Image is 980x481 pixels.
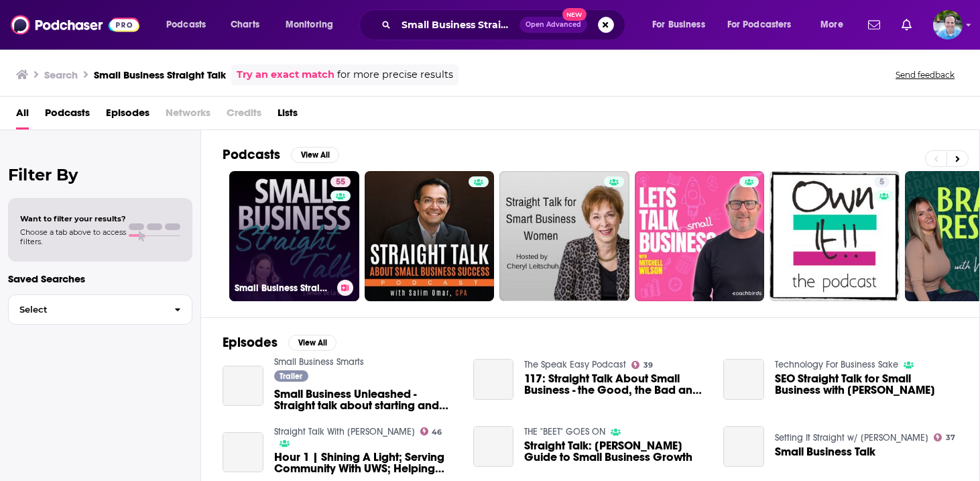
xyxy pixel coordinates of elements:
[396,14,519,36] input: Search podcasts, credits, & more...
[9,305,164,314] span: Select
[775,373,958,396] a: SEO Straight Talk for Small Business with Aaron Wall
[227,102,261,129] span: Credits
[896,13,917,36] a: Show notifications dropdown
[631,361,653,369] a: 39
[222,14,267,36] a: Charts
[330,176,351,187] a: 55
[933,10,963,40] img: User Profile
[229,171,359,301] a: 55Small Business Straight Talk | Productivity, Time Management, Mindset, & Business Strategies
[336,176,345,189] span: 55
[223,334,336,351] a: EpisodesView All
[8,165,192,184] h2: Filter By
[8,295,192,325] button: Select
[775,446,875,458] a: Small Business Talk
[775,432,928,443] a: Setting It Straight w/ Ms. Gray
[933,10,963,40] span: Logged in as johnnemo
[473,359,514,400] a: 117: Straight Talk About Small Business - the Good, the Bad and the Ugly
[94,68,226,81] h3: Small Business Straight Talk
[811,14,860,36] button: open menu
[291,147,339,163] button: View All
[237,67,334,83] a: Try an exact match
[562,8,587,21] span: New
[166,102,210,129] span: Networks
[644,362,653,368] span: 39
[473,426,514,467] a: Straight Talk: Michelle Peth's Guide to Small Business Growth
[274,356,364,368] a: Small Business Smarts
[524,440,707,463] a: Straight Talk: Michelle Peth's Guide to Small Business Growth
[723,359,764,400] a: SEO Straight Talk for Small Business with Aaron Wall
[524,359,626,370] a: The Speak Easy Podcast
[775,373,958,396] span: SEO Straight Talk for Small Business with [PERSON_NAME]
[719,14,811,36] button: open menu
[276,14,351,36] button: open menu
[432,429,442,435] span: 46
[775,359,898,370] a: Technology For Business Sake
[45,102,90,129] a: Podcasts
[727,15,792,34] span: For Podcasters
[524,373,707,396] a: 117: Straight Talk About Small Business - the Good, the Bad and the Ugly
[223,334,278,351] h2: Episodes
[933,10,963,40] button: Show profile menu
[274,451,457,474] a: Hour 1 | Shining A Light; Serving Community With UWS; Helping Vets Through Pets; Volunteering For...
[223,146,280,163] h2: Podcasts
[20,214,126,223] span: Want to filter your results?
[874,176,890,187] a: 5
[274,388,457,411] span: Small Business Unleashed - Straight talk about starting and growing a small business in [DATE] ec...
[223,432,263,473] a: Hour 1 | Shining A Light; Serving Community With UWS; Helping Vets Through Pets; Volunteering For...
[274,426,415,437] a: Straight Talk With Bill Frady
[946,435,955,441] span: 37
[44,68,78,81] h3: Search
[652,15,705,34] span: For Business
[20,227,126,246] span: Choose a tab above to access filters.
[286,15,333,34] span: Monitoring
[934,433,955,441] a: 37
[526,21,581,28] span: Open Advanced
[863,13,885,36] a: Show notifications dropdown
[223,366,263,407] a: Small Business Unleashed - Straight talk about starting and growing a small business in today’s e...
[274,388,457,411] a: Small Business Unleashed - Straight talk about starting and growing a small business in today’s e...
[524,426,605,437] a: THE "BEET" GOES ON
[223,146,339,163] a: PodcastsView All
[106,102,149,129] a: Episodes
[166,15,206,34] span: Podcasts
[420,427,442,435] a: 46
[16,102,29,129] a: All
[157,14,223,36] button: open menu
[643,14,722,36] button: open menu
[770,171,900,301] a: 5
[723,426,764,467] a: Small Business Talk
[524,440,707,463] span: Straight Talk: [PERSON_NAME] Guide to Small Business Growth
[820,15,843,34] span: More
[8,272,192,285] p: Saved Searches
[280,372,302,380] span: Trailer
[892,69,959,81] button: Send feedback
[11,12,139,38] img: Podchaser - Follow, Share and Rate Podcasts
[278,102,298,129] a: Lists
[879,176,884,189] span: 5
[519,17,587,33] button: Open AdvancedNew
[337,67,453,83] span: for more precise results
[288,335,336,351] button: View All
[372,9,638,40] div: Search podcasts, credits, & more...
[235,282,332,294] h3: Small Business Straight Talk | Productivity, Time Management, Mindset, & Business Strategies
[231,15,259,34] span: Charts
